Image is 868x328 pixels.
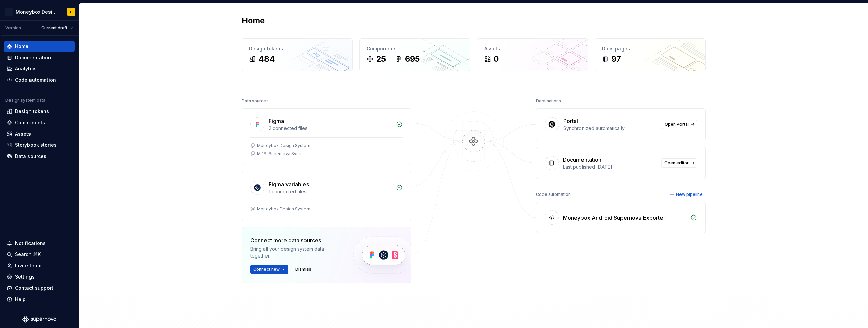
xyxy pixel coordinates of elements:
[4,75,75,85] a: Code automation
[611,54,621,64] div: 97
[15,153,46,160] div: Data sources
[15,108,49,115] div: Design tokens
[668,190,706,199] button: New pipeline
[563,117,578,125] div: Portal
[5,8,13,16] img: c17557e8-ebdc-49e2-ab9e-7487adcf6d53.png
[250,236,342,244] div: Connect more data sources
[661,158,697,168] a: Open editor
[242,96,269,106] div: Data sources
[250,265,288,274] button: Connect new
[15,273,35,280] div: Settings
[269,125,392,132] div: 2 connected files
[4,140,75,150] a: Storybook stories
[4,283,75,293] button: Contact support
[41,25,67,31] span: Current draft
[563,156,601,164] div: Documentation
[536,96,561,106] div: Destinations
[4,249,75,260] button: Search ⌘K
[4,63,75,74] a: Analytics
[15,296,26,303] div: Help
[4,260,75,271] a: Invite team
[536,190,571,199] div: Code automation
[257,143,310,148] div: Moneybox Design System
[4,151,75,162] a: Data sources
[595,38,706,71] a: Docs pages97
[602,45,698,52] div: Docs pages
[359,38,470,71] a: Components25695
[257,151,301,157] div: MDS: Supernova Sync
[38,23,76,33] button: Current draft
[563,164,657,170] div: Last published [DATE]
[242,38,353,71] a: Design tokens484
[15,142,57,148] div: Storybook stories
[292,265,314,274] button: Dismiss
[15,251,41,258] div: Search ⌘K
[15,119,45,126] div: Components
[15,54,51,61] div: Documentation
[15,262,41,269] div: Invite team
[269,117,284,125] div: Figma
[16,8,59,15] div: Moneybox Design System
[249,45,346,52] div: Design tokens
[664,160,689,166] span: Open editor
[4,238,75,249] button: Notifications
[295,267,311,272] span: Dismiss
[258,54,275,64] div: 484
[5,98,45,103] div: Design system data
[15,77,56,83] div: Code automation
[676,192,703,197] span: New pipeline
[15,285,53,291] div: Contact support
[1,4,77,19] button: Moneybox Design SystemC
[367,45,463,52] div: Components
[376,54,386,64] div: 25
[665,122,689,127] span: Open Portal
[242,15,265,26] h2: Home
[15,130,31,137] div: Assets
[4,117,75,128] a: Components
[484,45,581,52] div: Assets
[242,108,411,165] a: Figma2 connected filesMoneybox Design SystemMDS: Supernova Sync
[253,267,280,272] span: Connect new
[494,54,499,64] div: 0
[70,9,73,15] div: C
[22,316,56,323] svg: Supernova Logo
[662,120,697,129] a: Open Portal
[242,172,411,220] a: Figma variables1 connected filesMoneybox Design System
[563,213,665,222] div: Moneybox Android Supernova Exporter
[563,125,657,132] div: Synchronized automatically
[269,180,309,188] div: Figma variables
[4,41,75,52] a: Home
[4,106,75,117] a: Design tokens
[4,52,75,63] a: Documentation
[4,294,75,305] button: Help
[257,206,310,212] div: Moneybox Design System
[5,25,21,31] div: Version
[15,240,46,247] div: Notifications
[15,43,28,50] div: Home
[4,128,75,139] a: Assets
[15,65,37,72] div: Analytics
[250,246,342,259] div: Bring all your design system data together.
[477,38,588,71] a: Assets0
[405,54,420,64] div: 695
[269,188,392,195] div: 1 connected files
[4,271,75,282] a: Settings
